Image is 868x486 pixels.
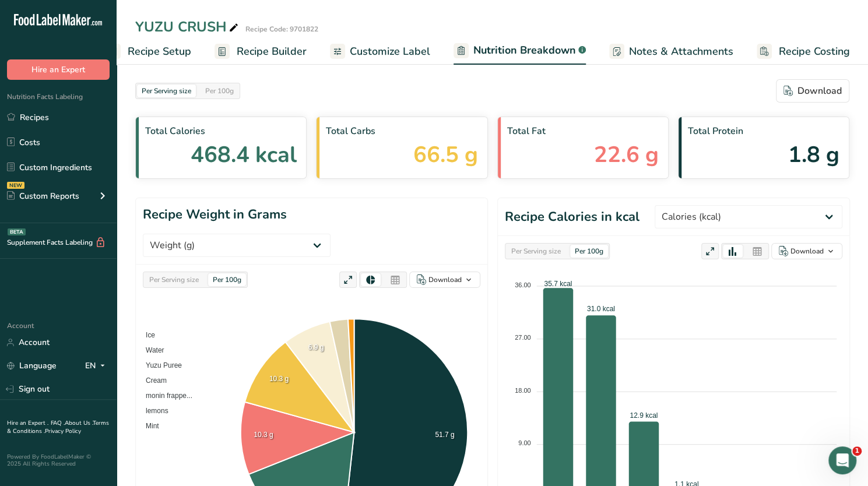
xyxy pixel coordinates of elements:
[8,228,26,235] div: BETA
[137,331,155,339] span: Ice
[201,84,238,97] div: Per 100g
[473,43,576,58] span: Nutrition Breakdown
[191,138,297,171] span: 468.4 kcal
[137,376,167,385] span: Cream
[7,182,24,189] div: NEW
[783,84,842,98] div: Download
[208,273,246,286] div: Per 100g
[145,124,297,138] span: Total Calories
[570,245,608,258] div: Per 100g
[518,439,530,446] tspan: 9.00
[350,44,430,59] span: Customize Label
[135,16,241,37] div: YUZU CRUSH
[7,355,57,376] a: Language
[828,446,856,474] iframe: Intercom live chat
[330,38,430,65] a: Customize Label
[85,359,110,373] div: EN
[137,361,182,369] span: Yuzu Puree
[137,346,164,354] span: Water
[143,205,287,224] h1: Recipe Weight in Grams
[454,37,586,65] a: Nutrition Breakdown
[145,273,203,286] div: Per Serving size
[7,59,110,80] button: Hire an Expert
[629,44,733,59] span: Notes & Attachments
[757,38,850,65] a: Recipe Costing
[507,245,565,258] div: Per Serving size
[515,281,531,288] tspan: 36.00
[128,44,191,59] span: Recipe Setup
[515,334,531,341] tspan: 27.00
[7,453,110,467] div: Powered By FoodLabelMaker © 2025 All Rights Reserved
[852,446,862,456] span: 1
[428,274,462,285] div: Download
[326,124,477,138] span: Total Carbs
[137,84,196,97] div: Per Serving size
[771,243,842,259] button: Download
[515,387,531,394] tspan: 18.00
[409,272,480,288] button: Download
[237,44,307,59] span: Recipe Builder
[609,38,733,65] a: Notes & Attachments
[779,44,850,59] span: Recipe Costing
[505,207,639,227] h1: Recipe Calories in kcal
[137,422,159,430] span: Mint
[137,392,192,400] span: monin frappe...
[413,138,478,171] span: 66.5 g
[245,24,318,34] div: Recipe Code: 9701822
[7,419,109,435] a: Terms & Conditions .
[790,246,824,256] div: Download
[507,124,659,138] span: Total Fat
[137,407,168,415] span: lemons
[776,79,849,103] button: Download
[51,419,65,427] a: FAQ .
[106,38,191,65] a: Recipe Setup
[65,419,93,427] a: About Us .
[215,38,307,65] a: Recipe Builder
[788,138,839,171] span: 1.8 g
[688,124,839,138] span: Total Protein
[7,190,79,202] div: Custom Reports
[7,419,48,427] a: Hire an Expert .
[594,138,659,171] span: 22.6 g
[45,427,81,435] a: Privacy Policy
